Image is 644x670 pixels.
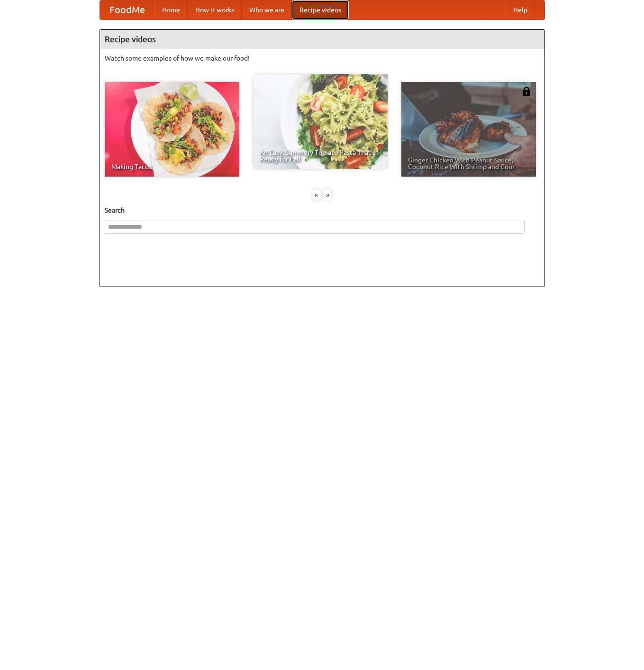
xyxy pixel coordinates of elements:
a: How it works [188,0,242,19]
h4: Recipe videos [100,30,544,49]
a: Home [154,0,188,19]
div: « [312,189,321,201]
p: Watch some examples of how we make our food! [105,54,540,63]
h5: Search [105,205,540,215]
a: Recipe videos [292,0,349,19]
a: An Easy, Summery Tomato Pasta That's Ready for Fall [253,74,388,169]
div: » [323,189,332,201]
a: Who we are [242,0,292,19]
img: 483408.png [522,87,531,96]
a: Help [506,0,535,19]
a: Making Tacos [105,82,239,177]
a: FoodMe [100,0,154,19]
span: An Easy, Summery Tomato Pasta That's Ready for Fall [260,149,381,162]
span: Making Tacos [111,163,233,170]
